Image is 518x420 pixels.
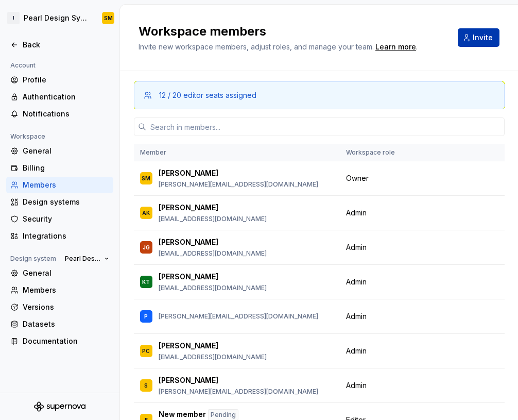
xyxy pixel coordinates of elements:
[23,231,109,241] div: Integrations
[159,203,218,213] p: [PERSON_NAME]
[134,144,340,161] th: Member
[159,237,218,247] p: [PERSON_NAME]
[346,311,367,322] span: Admin
[139,42,374,51] span: Invite new workspace members, adjust roles, and manage your team.
[340,144,419,161] th: Workspace role
[23,319,109,329] div: Datasets
[23,180,109,190] div: Members
[6,72,113,88] a: Profile
[23,197,109,207] div: Design systems
[159,388,318,396] p: [PERSON_NAME][EMAIL_ADDRESS][DOMAIN_NAME]
[23,285,109,295] div: Members
[65,255,100,263] span: Pearl Design System
[6,316,113,332] a: Datasets
[458,28,499,47] button: Invite
[159,341,218,351] p: [PERSON_NAME]
[159,312,318,321] p: [PERSON_NAME][EMAIL_ADDRESS][DOMAIN_NAME]
[346,277,367,287] span: Admin
[6,194,113,210] a: Design systems
[159,272,218,282] p: [PERSON_NAME]
[6,106,113,122] a: Notifications
[6,37,113,53] a: Back
[24,13,90,23] div: Pearl Design System
[23,75,109,85] div: Profile
[6,282,113,298] a: Members
[159,90,256,100] div: 12 / 20 editor seats assigned
[142,277,150,287] div: KT
[159,168,218,178] p: [PERSON_NAME]
[34,401,85,412] svg: Supernova Logo
[6,333,113,349] a: Documentation
[142,346,150,356] div: PC
[346,208,367,218] span: Admin
[6,177,113,193] a: Members
[6,89,113,105] a: Authentication
[6,299,113,315] a: Versions
[346,346,367,356] span: Admin
[23,163,109,173] div: Billing
[144,380,148,391] div: S
[139,23,418,40] h2: Workspace members
[23,146,109,156] div: General
[6,265,113,281] a: General
[7,12,20,24] div: I
[159,353,267,361] p: [EMAIL_ADDRESS][DOMAIN_NAME]
[23,214,109,224] div: Security
[142,173,150,183] div: SM
[6,130,49,143] div: Workspace
[144,311,148,322] div: P
[374,43,418,51] span: .
[23,40,109,50] div: Back
[159,215,267,223] p: [EMAIL_ADDRESS][DOMAIN_NAME]
[346,380,367,391] span: Admin
[23,336,109,346] div: Documentation
[159,284,267,292] p: [EMAIL_ADDRESS][DOMAIN_NAME]
[143,242,150,253] div: JG
[346,173,369,183] span: Owner
[6,211,113,227] a: Security
[473,32,493,43] span: Invite
[23,268,109,278] div: General
[159,180,318,189] p: [PERSON_NAME][EMAIL_ADDRESS][DOMAIN_NAME]
[159,375,218,385] p: [PERSON_NAME]
[23,92,109,102] div: Authentication
[104,14,113,22] div: SM
[159,249,267,258] p: [EMAIL_ADDRESS][DOMAIN_NAME]
[6,160,113,176] a: Billing
[146,117,505,136] input: Search in members...
[375,42,416,52] a: Learn more
[6,143,113,159] a: General
[142,208,150,218] div: AK
[6,228,113,244] a: Integrations
[23,109,109,119] div: Notifications
[23,302,109,312] div: Versions
[346,242,367,253] span: Admin
[6,59,40,72] div: Account
[6,253,60,265] div: Design system
[2,7,117,29] button: IPearl Design SystemSM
